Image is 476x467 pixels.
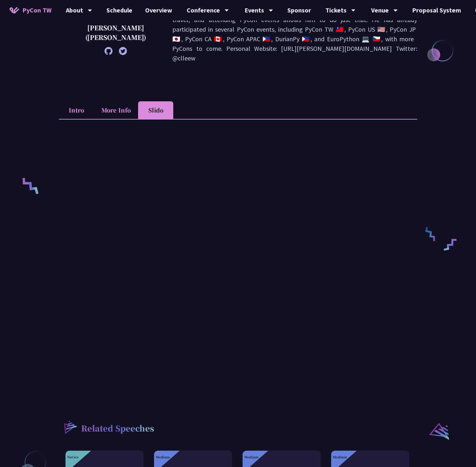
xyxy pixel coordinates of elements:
a: PyCon TW [3,2,58,18]
li: More Info [94,101,138,119]
li: Slido [138,101,173,119]
p: Related Speeches [81,423,154,435]
div: Medium [156,455,170,459]
div: Novice [67,455,79,459]
div: Medium [244,455,258,459]
span: PyCon TW [22,5,51,15]
div: Medium [333,455,347,459]
li: Intro [59,101,94,119]
p: [PERSON_NAME] ([PERSON_NAME]) [75,23,156,42]
img: Home icon of PyCon TW 2025 [10,7,19,13]
img: r3.8d01567.svg [55,411,86,442]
